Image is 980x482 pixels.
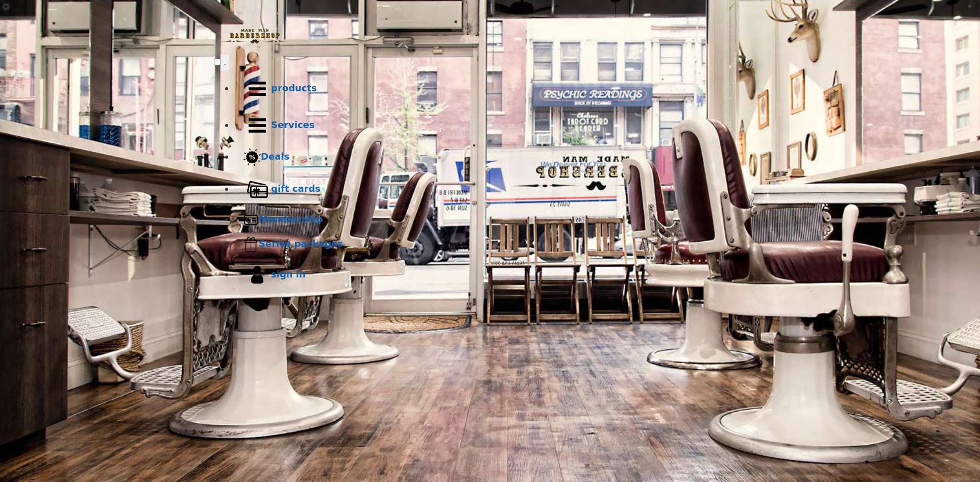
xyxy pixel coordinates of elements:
a: Series packagesSeries packages [234,232,766,257]
img: Gift cards [243,175,271,203]
a: sign insign in [234,257,766,293]
b: sign in [271,269,306,280]
img: Series packages [243,237,259,252]
b: Services [271,119,315,130]
input: menu toggle [214,59,220,65]
a: Productsproducts [234,70,766,107]
a: ServicesServices [234,107,766,144]
img: Made Man Barbershop logo [214,20,296,53]
a: Gift cardsgift cards [234,171,766,208]
img: sign in [243,261,271,289]
b: products [271,83,317,93]
a: MembershipMembership [234,208,766,232]
b: Series packages [259,238,343,249]
img: Membership [243,212,259,227]
img: Products [243,75,271,103]
img: Deals [243,148,261,166]
b: Membership [259,214,323,224]
b: gift cards [271,183,321,194]
img: Services [243,112,271,139]
b: Deals [261,151,289,162]
span: . [224,57,226,67]
button: menu toggle [220,55,229,70]
a: DealsDeals [234,144,766,171]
